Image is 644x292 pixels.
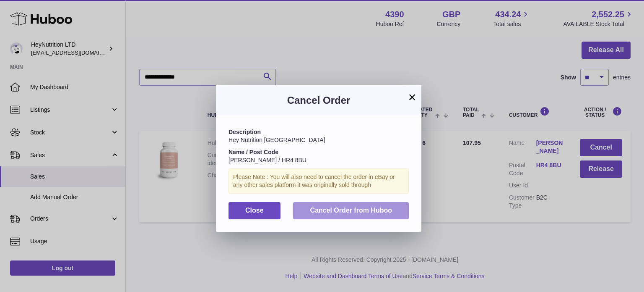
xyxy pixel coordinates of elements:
span: [PERSON_NAME] / HR4 8BU [229,157,306,163]
span: Hey Nutrition [GEOGRAPHIC_DATA] [229,137,325,143]
button: Close [229,202,280,219]
button: × [407,92,417,102]
strong: Name / Post Code [229,149,278,155]
span: Cancel Order from Huboo [310,207,392,214]
span: Close [245,207,264,214]
strong: Description [229,129,261,135]
div: Please Note : You will also need to cancel the order in eBay or any other sales platform it was o... [229,168,409,194]
h3: Cancel Order [229,94,409,107]
button: Cancel Order from Huboo [293,202,409,219]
